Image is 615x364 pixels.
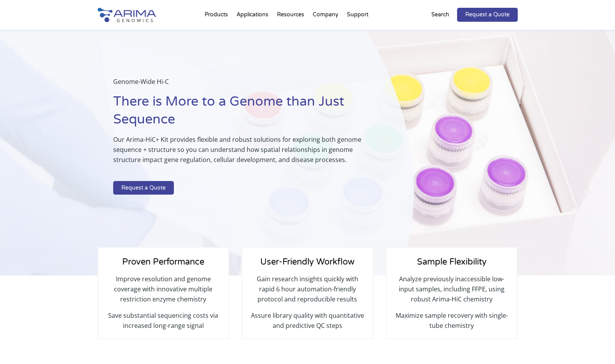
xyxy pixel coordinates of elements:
[113,93,375,134] h1: There is More to a Genome than Just Sequence
[106,274,221,310] p: Improve resolution and genome coverage with innovative multiple restriction enzyme chemistry
[394,310,509,331] p: Maximize sample recovery with single-tube chemistry
[113,181,174,195] a: Request a Quote
[122,257,204,267] span: Proven Performance
[260,257,354,267] span: User-Friendly Workflow
[431,10,449,20] p: Search
[113,77,375,93] p: Genome-Wide Hi-C
[113,134,375,171] p: Our Arima-HiC+ Kit provides flexible and robust solutions for exploring both genome sequence + st...
[98,8,156,22] img: Arima-Genomics-logo
[106,310,221,331] p: Save substantial sequencing costs via increased long-range signal
[394,274,509,310] p: Analyze previously inaccessible low-input samples, including FFPE, using robust Arima-HiC chemistry
[417,257,487,267] span: Sample Flexibility
[250,310,364,331] p: Assure library quality with quantitative and predictive QC steps
[250,274,364,310] p: Gain research insights quickly with rapid 6 hour automation-friendly protocol and reproducible re...
[457,8,518,22] a: Request a Quote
